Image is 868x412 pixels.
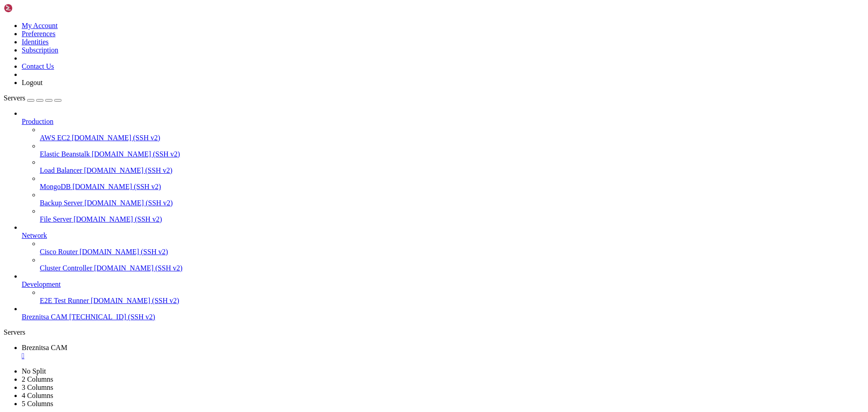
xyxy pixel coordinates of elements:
span: / [170,119,174,126]
a: Network [22,232,864,240]
span: import_tripe_[DOMAIN_NAME] [18,96,112,103]
span: /var/www/[DOMAIN_NAME] [170,157,250,165]
x-row: Linux vps-debian-11-basic-c1-r1-d25-eu-sof-1 5.10.0-14-amd64 #1 SMP Debian 5.10.113-1 ([DATE]) x8... [4,4,750,11]
a: My Account [22,22,58,29]
li: Production [22,109,864,223]
x-row: : $ cd .. [4,104,750,111]
a: Cluster Controller [DOMAIN_NAME] (SSH v2) [40,264,864,272]
x-row: : $ cd .. [4,111,750,119]
span: / [170,134,174,142]
a: Logout [22,79,42,86]
x-row: -bash: cd: var: No such file or directory [4,81,750,88]
span: AWS EC2 [40,134,70,142]
a: File Server [DOMAIN_NAME] (SSH v2) [40,215,864,223]
span: /var [170,142,184,149]
span: E2E Test Runner [40,297,89,304]
span: [DOMAIN_NAME] [119,96,166,103]
span: debian@vps-debian-11-basic-c1-r1-d25-eu-sof-1 [4,111,166,118]
span: Cluster Controller [40,264,92,272]
span: Elastic Beanstalk [40,150,90,158]
span: [DOMAIN_NAME] (SSH v2) [72,183,161,190]
span: [DOMAIN_NAME] (SSH v2) [92,150,180,158]
span: /var/www/[DOMAIN_NAME] [170,173,250,180]
span: ~ [170,73,174,80]
span: debian@vps-debian-11-basic-c1-r1-d25-eu-sof-1 [4,104,166,111]
span: debian@vps-debian-11-basic-c1-r1-d25-eu-sof-1 [4,134,166,142]
a: Identities [22,38,49,46]
a: Preferences [22,30,56,38]
a: No Split [22,367,46,375]
a: MongoDB [DOMAIN_NAME] (SSH v2) [40,183,864,191]
a: Subscription [22,46,58,54]
span: debian@vps-debian-11-basic-c1-r1-d25-eu-sof-1 [4,142,166,149]
x-row: : $ ls [4,157,750,165]
a: 4 Columns [22,392,53,399]
x-row: The programs included with the Debian GNU/Linux system are free software; [4,19,750,27]
a: Development [22,280,864,289]
li: Backup Server [DOMAIN_NAME] (SSH v2) [40,191,864,207]
span: debian@vps-debian-11-basic-c1-r1-d25-eu-sof-1 [4,157,166,165]
li: Development [22,272,864,305]
span: [DOMAIN_NAME] (SSH v2) [94,264,183,272]
x-row: -bash: cd: vaar: No such file or directory [4,127,750,134]
span: debian@vps-debian-11-basic-c1-r1-d25-eu-sof-1 [4,88,166,95]
span: ~ [170,104,174,111]
x-row: : $ curl -O [URL][DOMAIN_NAME] [4,173,750,180]
a: Breznitsa CAM [22,344,864,360]
li: AWS EC2 [DOMAIN_NAME] (SSH v2) [40,126,864,142]
li: Cluster Controller [DOMAIN_NAME] (SSH v2) [40,256,864,272]
span: ~ [170,88,174,95]
x-row: individual files in /usr/share/doc/*/copyright. [4,34,750,42]
span: File Server [40,215,72,223]
span: [DOMAIN_NAME] (SSH v2) [74,215,162,223]
a: Breznitsa CAM [TECHNICAL_ID] (SSH v2) [22,313,864,321]
span: debian@vps-debian-11-basic-c1-r1-d25-eu-sof-1 [4,173,166,180]
x-row: index.html [4,165,750,173]
a: Servers [4,94,61,102]
span: debian@vps-debian-11-basic-c1-r1-d25-eu-sof-1 [4,150,166,157]
li: E2E Test Runner [DOMAIN_NAME] (SSH v2) [40,289,864,305]
a: Cisco Router [DOMAIN_NAME] (SSH v2) [40,248,864,256]
x-row: : $ cd [DOMAIN_NAME]/ [4,150,750,157]
span: MongoDB [40,183,71,190]
div:  [22,352,864,360]
span: debian@vps-debian-11-basic-c1-r1-d25-eu-sof-1 [4,119,166,126]
a: AWS EC2 [DOMAIN_NAME] (SSH v2) [40,134,864,142]
a: 2 Columns [22,375,53,383]
x-row: : $ cd vaar [4,119,750,127]
span: [DOMAIN_NAME] (SSH v2) [80,248,168,256]
span: Development [22,280,61,288]
div: (133, 22) [510,173,514,180]
li: Elastic Beanstalk [DOMAIN_NAME] (SSH v2) [40,142,864,158]
span: [DOMAIN_NAME] (SSH v2) [91,297,179,304]
li: Network [22,223,864,272]
x-row: Debian GNU/Linux comes with ABSOLUTELY NO WARRANTY, to the extent [4,50,750,57]
span: /home [170,111,188,118]
span: Load Balancer [40,166,82,174]
span: Cisco Router [40,248,78,256]
li: Cisco Router [DOMAIN_NAME] (SSH v2) [40,240,864,256]
span: Breznitsa CAM [22,313,67,321]
x-row: Last login: [DATE] from [TECHNICAL_ID] [4,65,750,73]
span: [TECHNICAL_ID] (SSH v2) [69,313,155,321]
a: Contact Us [22,62,54,70]
a: Production [22,118,864,126]
span: Production [22,118,53,125]
span: Breznitsa CAM [22,344,67,351]
li: Load Balancer [DOMAIN_NAME] (SSH v2) [40,158,864,175]
span: Servers [4,94,25,102]
x-row: : $ cd var [4,134,750,142]
a: Elastic Beanstalk [DOMAIN_NAME] (SSH v2) [40,150,864,158]
span: /var/www [170,150,199,157]
span: Backup Server [40,199,83,207]
a: Load Balancer [DOMAIN_NAME] (SSH v2) [40,166,864,175]
div: Servers [4,328,864,336]
span: debian@vps-debian-11-basic-c1-r1-d25-eu-sof-1 [4,73,166,80]
span: Network [22,232,47,239]
x-row: : $ cd var [4,73,750,81]
a: E2E Test Runner [DOMAIN_NAME] (SSH v2) [40,297,864,305]
x-row: 6144 tripe_structure.sql [4,96,750,104]
span: [DOMAIN_NAME] (SSH v2) [85,199,173,207]
span: [DOMAIN_NAME] (SSH v2) [72,134,160,142]
li: File Server [DOMAIN_NAME] (SSH v2) [40,207,864,223]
